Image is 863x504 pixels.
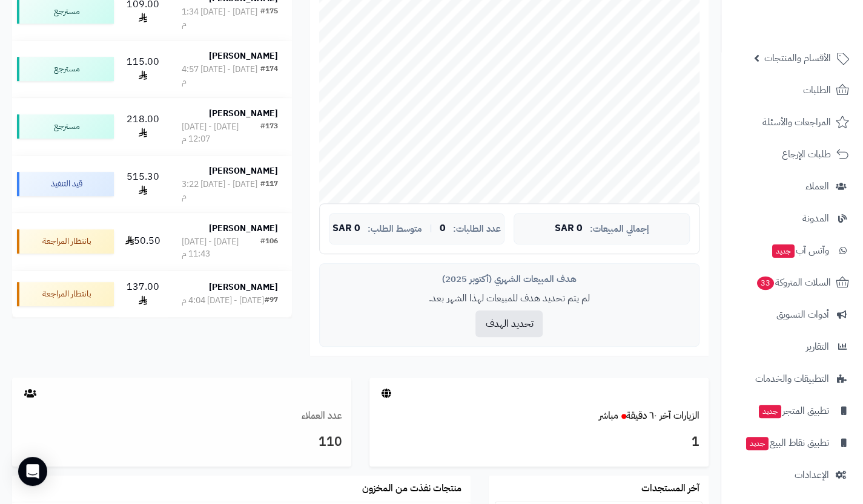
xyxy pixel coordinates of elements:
[209,50,278,62] strong: [PERSON_NAME]
[368,224,422,234] span: متوسط الطلب:
[182,6,260,30] div: [DATE] - [DATE] 1:34 م
[759,405,781,418] span: جديد
[475,310,543,337] button: تحديد الهدف
[21,432,342,453] h3: 110
[17,172,114,196] div: قيد التنفيذ
[329,292,690,306] p: لم يتم تحديد هدف للمبيعات لهذا الشهر بعد.
[379,432,699,453] h3: 1
[182,121,260,145] div: [DATE] - [DATE] 12:07 م
[776,306,829,323] span: أدوات التسويق
[729,364,856,393] a: التطبيقات والخدمات
[119,41,168,97] td: 115.00
[260,121,278,145] div: #173
[17,57,114,81] div: مسترجع
[182,236,260,260] div: [DATE] - [DATE] 11:43 م
[756,277,774,290] span: 33
[260,64,278,88] div: #174
[119,213,168,270] td: 50.50
[806,338,829,355] span: التقارير
[17,114,114,139] div: مسترجع
[599,408,618,423] small: مباشر
[182,178,260,203] div: [DATE] - [DATE] 3:22 م
[302,408,342,423] a: عدد العملاء
[209,165,278,177] strong: [PERSON_NAME]
[209,222,278,235] strong: [PERSON_NAME]
[440,223,446,234] span: 0
[119,270,168,318] td: 137.00
[781,25,851,50] img: logo-2.png
[260,236,278,260] div: #106
[17,282,114,306] div: بانتظار المراجعة
[795,466,829,483] span: الإعدادات
[260,6,278,30] div: #175
[729,268,856,297] a: السلات المتروكة33
[590,224,649,234] span: إجمالي المبيعات:
[758,402,829,419] span: تطبيق المتجر
[182,64,260,88] div: [DATE] - [DATE] 4:57 م
[332,223,360,234] span: 0 SAR
[729,236,856,265] a: وآتس آبجديد
[771,242,829,259] span: وآتس آب
[756,274,831,291] span: السلات المتروكة
[453,224,501,234] span: عدد الطلبات:
[729,460,856,489] a: الإعدادات
[729,396,856,425] a: تطبيق المتجرجديد
[209,107,278,120] strong: [PERSON_NAME]
[329,273,690,286] div: هدف المبيعات الشهري (أكتوبر 2025)
[555,223,583,234] span: 0 SAR
[755,370,829,387] span: التطبيقات والخدمات
[119,98,168,155] td: 218.00
[429,224,432,233] span: |
[729,140,856,169] a: طلبات الإرجاع
[729,204,856,233] a: المدونة
[746,437,769,450] span: جديد
[362,483,461,494] h3: منتجات نفذت من المخزون
[18,457,47,486] div: Open Intercom Messenger
[782,146,831,163] span: طلبات الإرجاع
[260,178,278,203] div: #117
[802,210,829,227] span: المدونة
[265,295,278,307] div: #97
[119,155,168,212] td: 515.30
[729,332,856,361] a: التقارير
[729,428,856,457] a: تطبيق نقاط البيعجديد
[729,300,856,329] a: أدوات التسويق
[745,434,829,451] span: تطبيق نقاط البيع
[803,82,831,99] span: الطلبات
[729,108,856,137] a: المراجعات والأسئلة
[641,483,699,494] h3: آخر المستجدات
[729,172,856,201] a: العملاء
[772,244,795,258] span: جديد
[599,408,699,423] a: الزيارات آخر ٦٠ دقيقةمباشر
[729,76,856,105] a: الطلبات
[182,295,264,307] div: [DATE] - [DATE] 4:04 م
[209,281,278,293] strong: [PERSON_NAME]
[17,229,114,254] div: بانتظار المراجعة
[762,114,831,131] span: المراجعات والأسئلة
[805,178,829,195] span: العملاء
[764,50,831,67] span: الأقسام والمنتجات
